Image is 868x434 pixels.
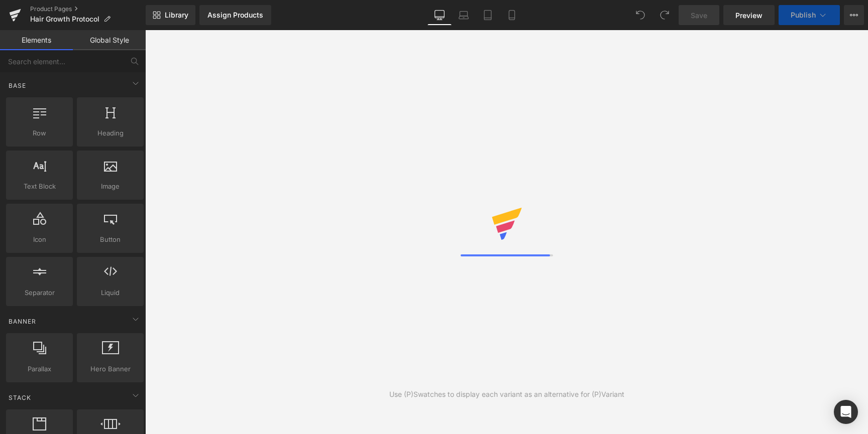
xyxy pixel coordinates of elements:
span: Hair Growth Protocol [30,15,99,23]
span: Image [80,181,141,192]
span: Icon [9,234,70,245]
span: Heading [80,128,141,138]
span: Parallax [9,364,70,374]
span: Hero Banner [80,364,141,374]
div: Use (P)Swatches to display each variant as an alternative for (P)Variant [389,389,624,400]
span: Stack [8,393,32,402]
span: Separator [9,287,70,298]
a: Product Pages [30,5,146,13]
a: Laptop [452,5,476,25]
button: More [844,5,864,25]
button: Redo [655,5,675,25]
span: Row [9,128,70,138]
span: Base [8,81,27,90]
div: Assign Products [207,11,263,19]
div: Open Intercom Messenger [834,400,858,424]
a: Tablet [476,5,500,25]
span: Banner [8,317,37,326]
a: Preview [723,5,775,25]
span: Button [80,234,141,245]
a: Desktop [427,5,452,25]
span: Publish [791,11,816,19]
span: Library [165,11,188,20]
span: Preview [735,10,763,21]
span: Liquid [80,287,141,298]
button: Undo [630,5,650,25]
button: Publish [779,5,840,25]
span: Text Block [9,181,70,192]
span: Save [691,10,707,21]
a: Global Style [73,30,146,50]
a: New Library [146,5,195,25]
a: Mobile [500,5,524,25]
